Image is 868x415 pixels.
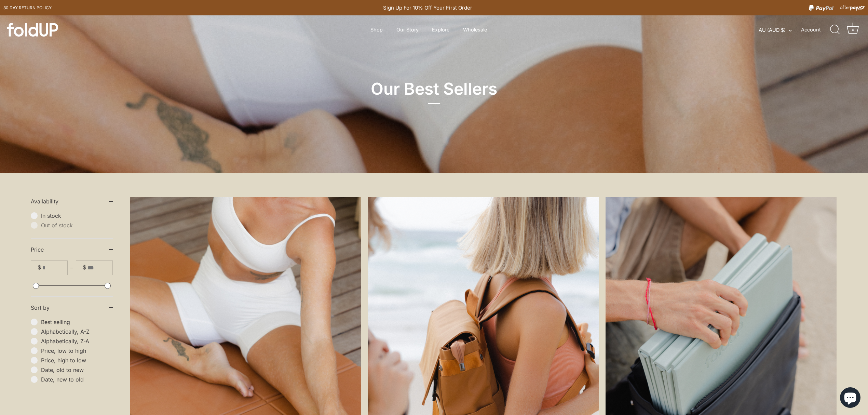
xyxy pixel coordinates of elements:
[83,264,86,271] span: $
[38,264,41,271] span: $
[41,366,113,373] span: Date, old to new
[7,23,58,37] img: foldUP
[41,357,113,364] span: Price, high to low
[41,376,113,383] span: Date, new to old
[42,261,67,275] input: From
[41,338,113,345] span: Alphabetically, Z-A
[801,26,833,34] a: Account
[7,23,106,37] a: foldUP
[31,190,113,212] summary: Availability
[838,387,863,410] inbox-online-store-chat: Shopify online store chat
[3,4,52,12] a: 30 day Return policy
[320,79,548,104] h1: Our Best Sellers
[850,26,856,33] div: 0
[828,22,843,37] a: Search
[365,23,389,36] a: Shop
[354,23,504,36] div: Primary navigation
[391,23,425,36] a: Our Story
[31,239,113,260] summary: Price
[41,319,113,325] span: Best selling
[426,23,456,36] a: Explore
[41,347,113,354] span: Price, low to high
[41,212,113,219] span: In stock
[41,222,113,229] span: Out of stock
[457,23,493,36] a: Wholesale
[31,297,113,319] summary: Sort by
[87,261,112,275] input: To
[845,22,860,37] a: Cart
[759,27,799,33] button: AU (AUD $)
[41,328,113,335] span: Alphabetically, A-Z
